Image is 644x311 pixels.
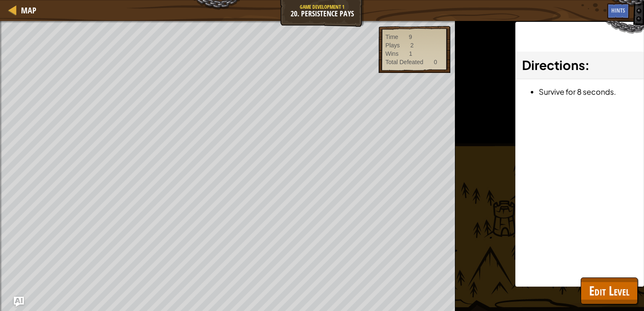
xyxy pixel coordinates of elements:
div: Total Defeated [385,58,423,66]
span: Edit Level [589,282,629,299]
button: Ask AI [14,297,24,307]
div: 9 [409,33,412,41]
div: 1 [409,49,413,58]
div: Plays [385,41,400,49]
div: 2 [410,41,414,49]
div: Wins [385,49,398,58]
h3: : [522,56,637,75]
span: Map [21,5,36,16]
li: Survive for 8 seconds. [539,86,637,98]
span: Directions [522,57,585,73]
div: 0 [434,58,437,66]
a: Map [17,5,36,16]
span: Hints [611,6,625,14]
div: Time [385,33,398,41]
button: Edit Level [581,277,638,304]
